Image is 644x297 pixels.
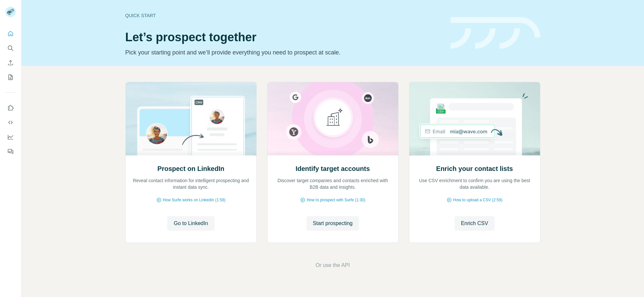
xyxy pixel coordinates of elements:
button: Dashboard [5,131,16,143]
h2: Enrich your contact lists [436,164,513,173]
p: Pick your starting point and we’ll provide everything you need to prospect at scale. [125,48,443,57]
h1: Let’s prospect together [125,31,443,44]
button: Enrich CSV [5,57,16,69]
p: Discover target companies and contacts enriched with B2B data and insights. [274,177,392,190]
button: My lists [5,71,16,83]
p: Use CSV enrichment to confirm you are using the best data available. [416,177,533,190]
button: Quick start [5,28,16,40]
div: Quick start [125,12,443,19]
span: Start prospecting [313,219,353,227]
button: Enrich CSV [454,216,495,231]
button: Start prospecting [306,216,359,231]
span: How to upload a CSV (2:59) [453,197,502,203]
p: Reveal contact information for intelligent prospecting and instant data sync. [132,177,250,190]
img: Prospect on LinkedIn [125,82,257,155]
button: Or use the API [316,261,350,269]
img: banner [451,17,540,49]
span: Go to LinkedIn [174,219,208,227]
button: Use Surfe on LinkedIn [5,102,16,114]
button: Go to LinkedIn [167,216,215,231]
span: Enrich CSV [461,219,488,227]
span: How to prospect with Surfe (1:30) [307,197,365,203]
img: Identify target accounts [267,82,399,155]
span: How Surfe works on LinkedIn (1:58) [163,197,226,203]
button: Feedback [5,146,16,157]
button: Use Surfe API [5,116,16,128]
img: Enrich your contact lists [409,82,540,155]
button: Search [5,42,16,54]
h2: Identify target accounts [296,164,370,173]
h2: Prospect on LinkedIn [157,164,224,173]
